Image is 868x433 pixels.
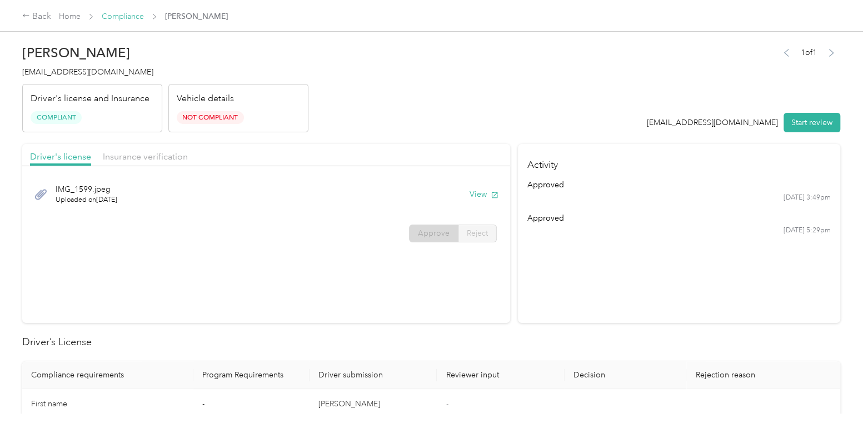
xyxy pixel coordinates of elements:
span: [PERSON_NAME] [165,11,228,22]
h2: [PERSON_NAME] [22,45,308,61]
div: approved [527,212,830,224]
iframe: Everlance-gr Chat Button Frame [806,371,868,433]
a: Compliance [102,12,144,21]
span: Reject [467,228,488,238]
th: Driver submission [310,361,437,389]
span: IMG_1599.jpeg [56,183,117,195]
a: Home [59,12,81,21]
th: Program Requirements [193,361,310,389]
span: [EMAIL_ADDRESS][DOMAIN_NAME] [22,67,153,77]
th: Rejection reason [686,361,840,389]
div: [EMAIL_ADDRESS][DOMAIN_NAME] [647,117,778,128]
h4: Activity [518,144,840,179]
p: Driver's license and Insurance [31,92,149,106]
time: [DATE] 5:29pm [784,226,831,236]
span: Not Compliant [177,111,244,124]
span: Uploaded on [DATE] [56,195,117,205]
span: Approve [418,228,450,238]
span: 1 of 1 [801,47,817,58]
th: Compliance requirements [22,361,193,389]
td: - [193,389,310,420]
h2: Driver’s License [22,335,840,350]
td: [PERSON_NAME] [310,389,437,420]
td: First name [22,389,193,420]
button: View [470,188,498,200]
p: Vehicle details [177,92,234,106]
span: First name [31,399,67,409]
span: Insurance verification [103,151,188,162]
span: - [446,399,448,409]
div: Back [22,10,51,23]
span: Driver's license [30,151,91,162]
th: Reviewer input [437,361,565,389]
span: Compliant [31,111,82,124]
th: Decision [565,361,686,389]
button: Start review [784,113,840,132]
time: [DATE] 3:49pm [784,193,831,203]
div: approved [527,179,830,191]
